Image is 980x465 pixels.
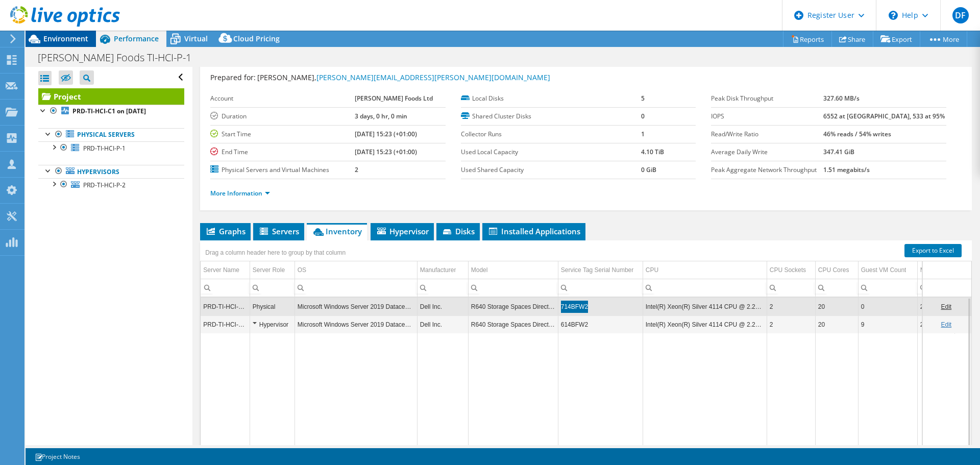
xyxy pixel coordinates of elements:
a: PRD-TI-HCI-P-1 [38,141,184,155]
td: Column Guest VM Count, Value 0 [858,298,917,315]
label: Average Daily Write [711,147,823,157]
td: Column Guest VM Count, Filter cell [858,279,917,297]
td: Column Server Name, Filter cell [201,279,250,297]
b: 6552 at [GEOGRAPHIC_DATA], 533 at 95% [823,112,945,120]
b: 347.41 GiB [823,148,854,156]
td: Column OS, Value Microsoft Windows Server 2019 Datacenter [295,298,417,315]
div: CPU Cores [818,264,849,276]
td: Guest VM Count Column [858,261,917,279]
label: Used Shared Capacity [461,165,641,175]
label: Start Time [210,129,355,139]
span: Hypervisor [376,226,429,236]
span: Cloud Pricing [233,34,280,43]
div: Guest VM Count [861,264,906,276]
b: [DATE] 15:23 (+01:00) [355,148,417,156]
span: [PERSON_NAME], [257,72,550,82]
td: Column CPU Cores, Value 20 [815,298,858,315]
td: Column Memory, Value 255.38 GiB [917,315,954,333]
b: 1.51 megabits/s [823,165,870,174]
td: Column CPU Cores, Value 20 [815,315,858,333]
td: Column CPU, Filter cell [643,279,767,297]
span: Graphs [205,226,246,236]
div: CPU Sockets [770,264,806,276]
b: [PERSON_NAME] Foods Ltd [355,94,433,103]
label: Shared Cluster Disks [461,111,641,121]
b: 3 days, 0 hr, 0 min [355,112,407,120]
td: Column Model, Filter cell [468,279,558,297]
a: [PERSON_NAME][EMAIL_ADDRESS][PERSON_NAME][DOMAIN_NAME] [316,72,550,82]
td: Column CPU Sockets, Value 2 [767,315,815,333]
td: Service Tag Serial Number Column [558,261,643,279]
span: Environment [43,34,88,43]
b: 46% reads / 54% writes [823,130,891,138]
div: Physical [253,301,292,313]
label: Local Disks [461,93,641,104]
td: Column Guest VM Count, Value 9 [858,315,917,333]
b: 327.60 MB/s [823,94,860,103]
div: Model [471,264,488,276]
div: Manufacturer [420,264,456,276]
b: 4.10 TiB [641,148,664,156]
div: Drag a column header here to group by that column [203,246,348,260]
svg: \n [889,11,898,20]
label: IOPS [711,111,823,121]
td: CPU Sockets Column [767,261,815,279]
div: Hypervisor [253,319,292,331]
span: Servers [258,226,299,236]
a: PRD-TI-HCI-P-2 [38,178,184,191]
td: Column OS, Value Microsoft Windows Server 2019 Datacenter [295,315,417,333]
td: Column Memory, Filter cell [917,279,954,297]
a: More [920,31,967,47]
span: PRD-TI-HCI-P-1 [83,144,126,153]
a: Hypervisors [38,165,184,178]
td: Column CPU Sockets, Filter cell [767,279,815,297]
a: Project [38,88,184,105]
div: OS [298,264,306,276]
a: Project Notes [28,450,87,463]
td: Column CPU, Value Intel(R) Xeon(R) Silver 4114 CPU @ 2.20GHz [643,315,767,333]
td: Column Service Tag Serial Number, Filter cell [558,279,643,297]
td: CPU Column [643,261,767,279]
td: Column CPU, Value Intel(R) Xeon(R) Silver 4114 CPU @ 2.20GHz [643,298,767,315]
div: Memory [920,264,942,276]
b: 2 [355,165,358,174]
td: Column Memory, Value 255.38 GiB [917,298,954,315]
td: Model Column [468,261,558,279]
span: Virtual [184,34,208,43]
div: Data grid [200,240,972,457]
label: Peak Aggregate Network Throughput [711,165,823,175]
div: Server Role [253,264,285,276]
a: Share [831,31,873,47]
a: Physical Servers [38,128,184,141]
td: Column Server Name, Value PRD-TI-HCI-P-2 [201,315,250,333]
label: Read/Write Ratio [711,129,823,139]
td: Server Role Column [250,261,295,279]
a: Edit [941,303,951,310]
label: Prepared for: [210,72,256,82]
a: More Information [210,189,270,198]
a: Edit [941,321,951,328]
td: Column CPU Cores, Filter cell [815,279,858,297]
td: CPU Cores Column [815,261,858,279]
a: Export [873,31,920,47]
td: Manufacturer Column [417,261,468,279]
div: CPU [646,264,658,276]
td: Column OS, Filter cell [295,279,417,297]
td: Column Manufacturer, Value Dell Inc. [417,315,468,333]
td: Column Model, Value R640 Storage Spaces Direct RN [468,315,558,333]
label: Account [210,93,355,104]
td: Column Manufacturer, Value Dell Inc. [417,298,468,315]
span: DF [952,7,969,23]
td: Column Service Tag Serial Number, Value 714BFW2 [558,298,643,315]
td: Column Manufacturer, Filter cell [417,279,468,297]
span: Disks [442,226,475,236]
span: Inventory [312,226,362,236]
label: Physical Servers and Virtual Machines [210,165,355,175]
td: Column CPU Sockets, Value 2 [767,298,815,315]
b: 5 [641,94,645,103]
td: Column Server Role, Value Physical [250,298,295,315]
label: End Time [210,147,355,157]
td: Server Name Column [201,261,250,279]
td: Column Server Role, Filter cell [250,279,295,297]
label: Peak Disk Throughput [711,93,823,104]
